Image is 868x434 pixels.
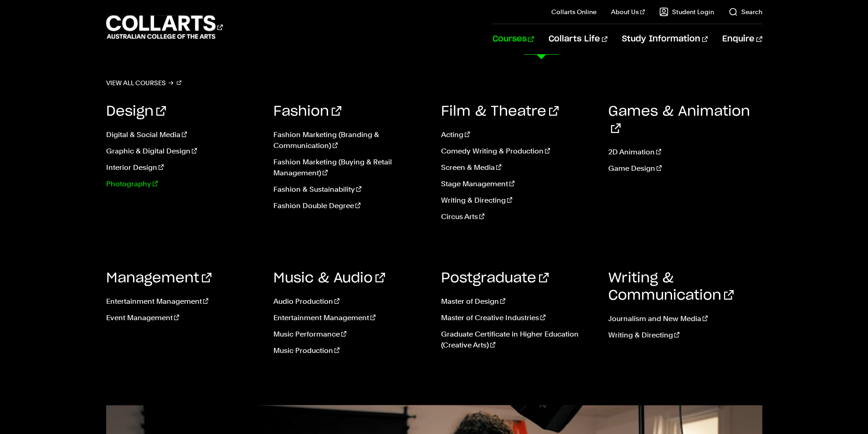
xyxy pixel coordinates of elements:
a: Event Management [106,312,260,323]
a: Circus Arts [441,211,595,222]
a: Music Performance [273,329,427,340]
a: Music Production [273,345,427,356]
a: View all courses [106,77,182,89]
a: Enquire [722,24,762,54]
a: Fashion Marketing (Buying & Retail Management) [273,157,427,179]
a: Interior Design [106,162,260,173]
a: Audio Production [273,296,427,307]
a: Search [729,7,762,16]
a: Acting [441,129,595,140]
a: Master of Creative Industries [441,312,595,323]
a: Collarts Online [551,7,596,16]
a: Postgraduate [441,271,549,285]
a: Digital & Social Media [106,129,260,140]
a: Comedy Writing & Production [441,146,595,157]
a: Courses [493,24,534,54]
a: Writing & Directing [441,195,595,206]
a: Collarts Life [549,24,607,54]
a: Games & Animation [608,105,750,136]
a: Design [106,105,166,118]
a: Fashion & Sustainability [273,184,427,195]
a: Student Login [659,7,714,16]
a: Management [106,271,211,285]
a: Graphic & Digital Design [106,146,260,157]
a: Writing & Communication [608,271,734,302]
a: Entertainment Management [106,296,260,307]
a: Photography [106,179,260,189]
a: Fashion Double Degree [273,200,427,211]
a: Entertainment Management [273,312,427,323]
div: Go to homepage [106,14,223,40]
a: Film & Theatre [441,105,559,118]
a: 2D Animation [608,147,762,158]
a: Graduate Certificate in Higher Education (Creative Arts) [441,329,595,351]
a: Writing & Directing [608,330,762,341]
a: Music & Audio [273,271,385,285]
a: Study Information [622,24,708,54]
a: Screen & Media [441,162,595,173]
a: Master of Design [441,296,595,307]
a: Game Design [608,163,762,174]
a: Stage Management [441,179,595,189]
a: Fashion Marketing (Branding & Communication) [273,129,427,151]
a: Fashion [273,105,341,118]
a: Journalism and New Media [608,313,762,324]
a: About Us [611,7,645,16]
